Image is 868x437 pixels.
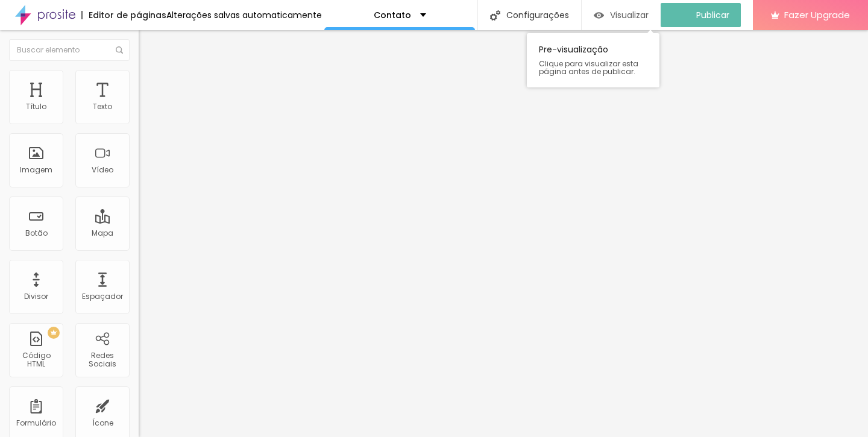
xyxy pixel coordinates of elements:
div: Botão [25,229,48,237]
div: Título [26,102,46,111]
iframe: Editor [139,30,868,437]
div: Editor de páginas [81,11,166,19]
p: Contato [374,11,411,19]
div: Vídeo [92,166,113,174]
div: Espaçador [82,292,123,301]
button: Publicar [661,3,741,27]
div: Alterações salvas automaticamente [166,11,322,19]
div: Mapa [92,229,113,237]
div: Formulário [16,419,56,427]
img: Icone [116,46,123,54]
span: Clique para visualizar esta página antes de publicar. [539,60,647,75]
img: Icone [490,10,500,20]
div: Texto [93,102,112,111]
img: view-1.svg [594,10,604,20]
div: Imagem [20,166,52,174]
span: Publicar [696,10,729,20]
input: Buscar elemento [9,39,130,61]
div: Pre-visualização [527,33,659,87]
div: Divisor [24,292,48,301]
span: Fazer Upgrade [784,10,850,20]
button: Visualizar [582,3,661,27]
div: Ícone [92,419,113,427]
div: Código HTML [12,351,60,369]
div: Redes Sociais [78,351,126,369]
span: Visualizar [610,10,649,20]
